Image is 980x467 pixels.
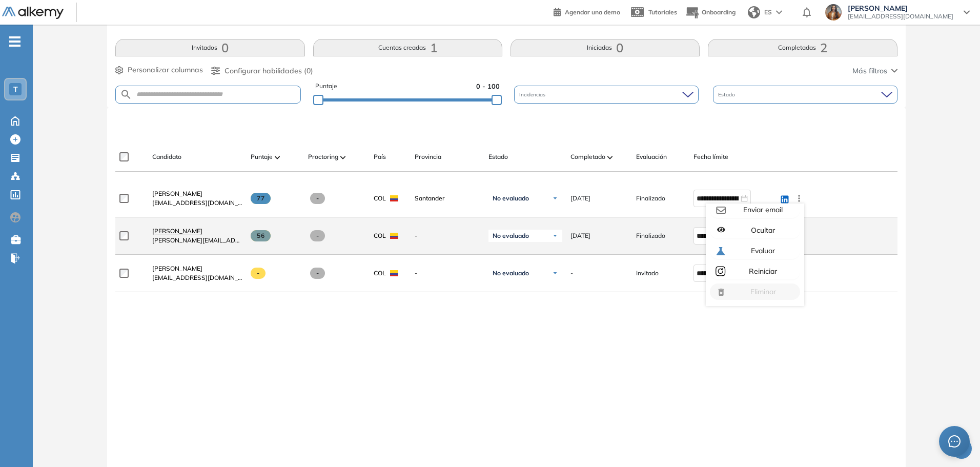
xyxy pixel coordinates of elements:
img: COL [390,270,398,276]
span: Provincia [415,152,441,161]
button: Más filtros [852,66,897,76]
span: Completado [570,152,605,161]
span: [PERSON_NAME] [152,265,202,272]
button: Evaluar [710,242,800,259]
span: Santander [415,194,480,203]
span: COL [374,231,386,240]
span: Tutoriales [648,8,677,16]
span: No evaluado [493,232,529,240]
a: [PERSON_NAME] [152,227,242,236]
span: [EMAIL_ADDRESS][DOMAIN_NAME] [152,273,242,282]
span: Puntaje [251,152,273,161]
span: ES [764,8,772,17]
img: COL [390,195,398,201]
img: Logo [2,7,64,19]
span: País [374,152,386,161]
span: Reiniciar [747,267,777,276]
span: Agendar una demo [565,8,620,16]
span: [PERSON_NAME][EMAIL_ADDRESS][DOMAIN_NAME] [152,236,242,245]
button: Eliminar [710,283,800,300]
span: - [310,268,325,279]
button: Enviar email [710,201,800,218]
span: Enviar email [741,205,783,214]
span: 0 - 100 [476,82,500,91]
button: Ocultar [710,222,800,238]
span: Fecha límite [693,152,728,161]
span: No evaluado [493,269,529,277]
span: - [570,269,573,278]
span: Estado [488,152,508,161]
span: Finalizado [636,194,665,203]
span: Puntaje [315,82,337,91]
span: Personalizar columnas [128,65,203,75]
span: Finalizado [636,231,665,240]
span: Evaluar [749,246,775,255]
span: No evaluado [493,194,529,202]
a: [PERSON_NAME] [152,189,242,198]
span: COL [374,269,386,278]
img: Ícono de flecha [552,195,558,201]
span: [EMAIL_ADDRESS][DOMAIN_NAME] [152,198,242,208]
span: Proctoring [308,152,338,161]
button: Configurar habilidades (0) [211,66,313,76]
span: [PERSON_NAME] [152,190,202,197]
img: COL [390,233,398,239]
span: [DATE] [570,231,590,240]
span: Evaluación [636,152,667,161]
span: T [13,85,18,93]
span: Invitado [636,269,659,278]
span: Más filtros [852,66,887,76]
span: [PERSON_NAME] [848,4,953,12]
img: SEARCH_ALT [120,88,132,101]
span: 77 [251,193,271,204]
img: Ícono de flecha [552,270,558,276]
button: Personalizar columnas [115,65,203,75]
img: [missing "en.ARROW_ALT" translation] [275,156,280,159]
button: Iniciadas0 [511,39,700,56]
div: Incidencias [514,86,699,104]
span: Candidato [152,152,181,161]
button: Invitados0 [115,39,304,56]
span: message [948,435,961,448]
span: COL [374,194,386,203]
i: - [9,40,21,43]
span: - [310,193,325,204]
span: Configurar habilidades (0) [224,66,313,76]
a: [PERSON_NAME] [152,264,242,273]
img: [missing "en.ARROW_ALT" translation] [607,156,612,159]
span: Onboarding [702,8,736,16]
img: world [748,6,760,18]
button: Onboarding [685,2,736,24]
span: - [415,231,480,240]
button: Cuentas creadas1 [313,39,502,56]
img: Ícono de flecha [552,233,558,239]
span: - [310,230,325,241]
img: arrow [776,10,782,14]
span: [DATE] [570,194,590,203]
button: Completadas2 [708,39,897,56]
button: Reiniciar [710,263,800,279]
span: [EMAIL_ADDRESS][DOMAIN_NAME] [848,12,953,21]
a: Agendar una demo [554,5,620,17]
span: [PERSON_NAME] [152,227,202,235]
div: Estado [713,86,897,104]
span: Ocultar [749,226,775,235]
span: Estado [718,91,737,98]
span: - [415,269,480,278]
span: 56 [251,230,271,241]
img: [missing "en.ARROW_ALT" translation] [340,156,345,159]
span: Incidencias [519,91,547,98]
span: - [251,268,266,279]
